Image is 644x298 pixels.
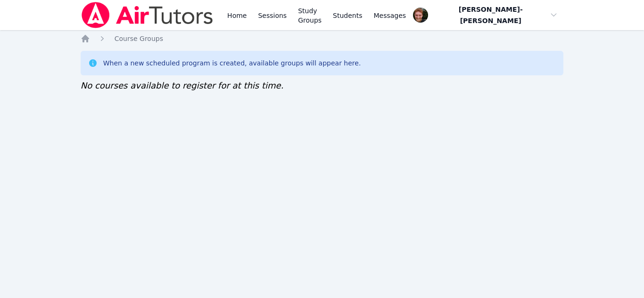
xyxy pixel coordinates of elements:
span: Course Groups [115,35,163,42]
span: No courses available to register for at this time. [81,81,284,90]
nav: Breadcrumb [81,34,564,43]
span: Messages [374,11,406,20]
a: Course Groups [115,34,163,43]
img: Air Tutors [81,2,214,28]
div: When a new scheduled program is created, available groups will appear here. [103,58,361,68]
